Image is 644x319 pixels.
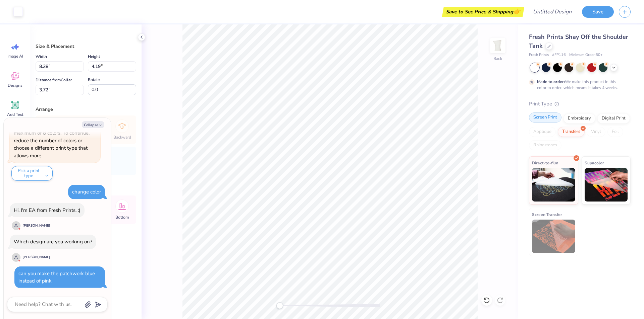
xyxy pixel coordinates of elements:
span: Direct-to-film [532,159,558,166]
span: Add Text [7,112,23,117]
img: Supacolor [585,168,628,202]
span: Minimum Order: 50 + [569,52,603,58]
span: 👉 [513,7,521,15]
div: [PERSON_NAME] [22,223,50,228]
label: Height [88,53,100,61]
span: Image AI [7,54,23,59]
div: Arrange [36,106,136,113]
img: Back [491,39,504,52]
div: Save to See Price & Shipping [444,7,523,17]
div: Which design are you working on? [14,238,92,245]
input: Untitled Design [528,5,577,18]
div: Hi, I'm EA from Fresh Prints. :) [14,207,80,214]
img: Screen Transfer [532,220,575,253]
strong: Made to order: [537,79,565,84]
span: Designs [8,83,22,88]
div: A [12,253,20,262]
div: Digital Print [597,113,630,124]
div: Embroidery [563,113,595,124]
img: Direct-to-film [532,168,575,202]
div: [PERSON_NAME] [22,255,50,260]
button: Collapse [82,121,104,128]
span: Bottom [115,215,129,220]
button: Save [582,6,614,18]
span: Supacolor [585,159,604,166]
label: Rotate [88,76,100,84]
div: Transfers [558,127,585,137]
div: Size & Placement [36,43,136,50]
label: Width [36,53,47,61]
div: A [12,221,20,230]
span: Screen Transfer [532,211,562,218]
span: Fresh Prints Shay Off the Shoulder Tank [529,33,628,50]
label: Distance from Collar [36,76,72,84]
div: Accessibility label [276,302,283,309]
div: We make this product in this color to order, which means it takes 4 weeks. [537,79,620,91]
div: Print Type [529,100,631,108]
div: change color [72,188,101,195]
div: Screen Print [529,112,561,123]
div: can you make the patchwork blue instead of pink [18,270,95,285]
span: Fresh Prints [529,52,549,58]
div: Rhinestones [529,140,561,150]
button: Pick a print type [11,166,53,181]
span: # FP116 [552,52,566,58]
div: Back [493,56,502,62]
div: Standard screen print supports a maximum of 8 colors. To continue, reduce the number of colors or... [14,122,95,159]
div: Applique [529,127,556,137]
div: Foil [607,127,623,137]
div: Vinyl [587,127,605,137]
